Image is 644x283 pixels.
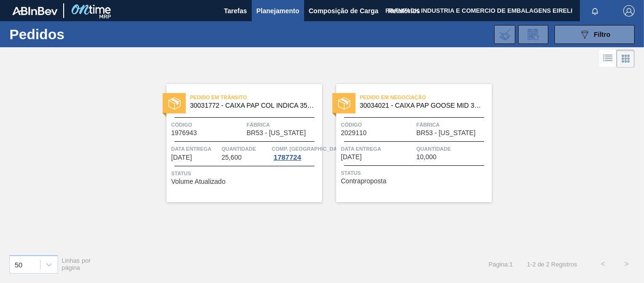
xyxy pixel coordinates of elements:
span: Planejamento [256,5,299,17]
span: 1976943 [171,129,197,137]
span: Código [171,120,244,129]
span: Página : 1 [488,261,512,268]
span: 30034021 - CAIXA PAP GOOSE MID 350ML N25 FRANP [360,102,484,109]
span: Linhas por página [62,257,91,271]
span: Quantidade [222,144,270,154]
span: 30031772 - CAIXA PAP COL INDICA 350ML C8 NIV24 [190,102,314,109]
a: statusPedido em Trânsito30031772 - CAIXA PAP COL INDICA 350ML C8 NIV24Código1976943FábricaBR53 - ... [152,84,322,202]
span: Pedido em Negociação [360,93,492,102]
h1: Pedidos [9,29,141,40]
span: Fábrica [247,120,320,129]
span: Data entrega [171,144,219,154]
img: TNhmsLtSVTkK8tSr43FrP2fwEKptu5GPRR3wAAAABJRU5ErkJggg== [12,7,58,15]
button: Notificações [580,4,610,17]
img: status [338,97,350,110]
a: statusPedido em Negociação30034021 - CAIXA PAP GOOSE MID 350ML N25 FRANPCódigo2029110FábricaBR53 ... [322,84,492,202]
span: 10,000 [416,154,437,161]
span: 1 - 2 de 2 Registros [527,261,577,268]
span: 10/07/2025 [171,154,192,161]
span: Contraproposta [341,178,387,185]
span: Composição de Carga [309,5,379,17]
button: Filtro [554,25,635,44]
span: Tarefas [224,5,247,17]
div: Importar Negociações dos Pedidos [494,25,515,44]
div: Visão em Cards [617,50,635,68]
img: status [168,97,181,110]
span: Fábrica [416,120,489,129]
div: Solicitação de Revisão de Pedidos [518,25,548,44]
div: 1787724 [272,154,303,161]
span: Pedido em Trânsito [190,93,322,102]
span: 2029110 [341,129,367,137]
span: Comp. Carga [272,144,345,154]
span: Filtro [594,31,611,38]
button: > [615,252,638,276]
a: Comp. [GEOGRAPHIC_DATA]1787724 [272,144,320,161]
span: 09/10/2025 [341,154,362,161]
span: Status [171,169,320,178]
span: 25,600 [222,154,242,161]
span: BR53 - Colorado [247,129,306,137]
span: Quantidade [416,144,489,154]
div: 50 [15,260,23,268]
div: Visão em Lista [599,50,617,68]
span: Status [341,168,489,178]
span: BR53 - Colorado [416,129,476,137]
span: Código [341,120,414,129]
span: Volume Atualizado [171,178,225,185]
span: Data entrega [341,144,414,154]
img: Logout [623,5,635,17]
button: < [591,252,615,276]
